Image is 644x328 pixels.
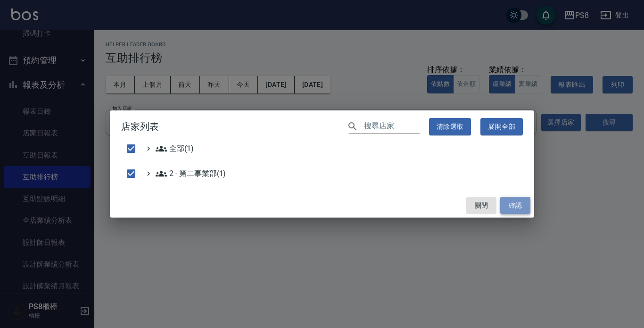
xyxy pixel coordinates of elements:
span: 全部(1) [156,143,194,154]
button: 確認 [500,197,530,214]
input: 搜尋店家 [364,120,420,134]
button: 展開全部 [480,118,523,135]
h2: 店家列表 [110,110,534,143]
span: 2 - 第二事業部(1) [156,168,226,179]
button: 關閉 [466,197,496,214]
button: 清除選取 [429,118,471,135]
